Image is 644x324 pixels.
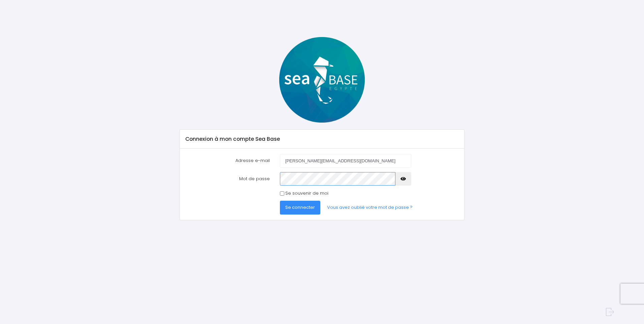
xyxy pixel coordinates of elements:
[322,201,418,214] a: Vous avez oublié votre mot de passe ?
[280,201,320,214] button: Se connecter
[285,204,315,210] span: Se connecter
[181,154,275,167] label: Adresse e-mail
[180,130,464,149] div: Connexion à mon compte Sea Base
[285,190,328,197] label: Se souvenir de moi
[181,172,275,186] label: Mot de passe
